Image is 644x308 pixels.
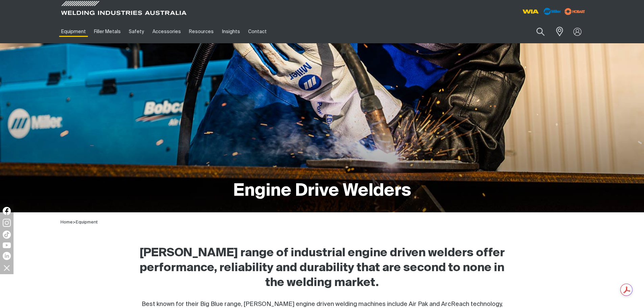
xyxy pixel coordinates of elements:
[132,246,513,290] h2: [PERSON_NAME] range of industrial engine driven welders offer performance, reliability and durabi...
[61,220,73,224] a: Home
[218,20,244,43] a: Insights
[3,219,11,227] img: Instagram
[3,231,11,239] img: TikTok
[1,262,13,274] img: hide socials
[3,242,11,248] img: YouTube
[3,207,11,215] img: Facebook
[57,20,455,43] nav: Main
[125,20,148,43] a: Safety
[244,20,271,43] a: Contact
[90,20,125,43] a: Filler Metals
[73,220,76,224] span: >
[520,24,552,40] input: Product name or item number...
[148,20,185,43] a: Accessories
[529,24,552,40] button: Search products
[185,20,218,43] a: Resources
[76,220,98,224] a: Equipment
[3,252,11,260] img: LinkedIn
[57,20,90,43] a: Equipment
[233,180,411,202] h1: Engine Drive Welders
[563,6,587,17] img: miller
